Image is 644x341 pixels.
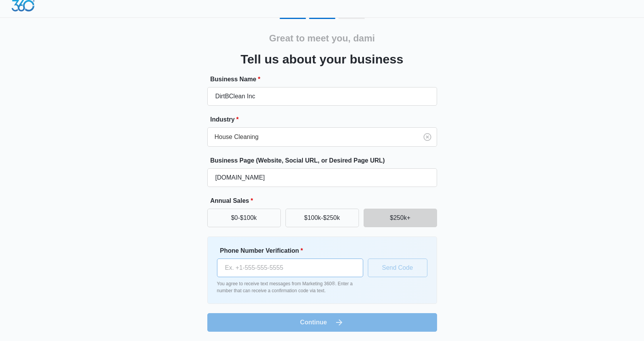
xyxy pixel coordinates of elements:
label: Business Name [210,75,440,84]
label: Annual Sales [210,196,440,206]
label: Phone Number Verification [220,246,366,255]
button: $0-$100k [207,209,281,227]
h3: Tell us about your business [241,50,403,69]
button: $250k+ [364,209,437,227]
p: You agree to receive text messages from Marketing 360®. Enter a number that can receive a confirm... [217,280,363,294]
input: Ex. +1-555-555-5555 [217,259,363,277]
input: e.g. janesplumbing.com [207,168,437,187]
label: Business Page (Website, Social URL, or Desired Page URL) [210,156,440,165]
button: Clear [421,131,434,143]
input: e.g. Jane's Plumbing [207,87,437,106]
label: Industry [210,115,440,124]
button: $100k-$250k [285,209,359,227]
h2: Great to meet you, dami [269,31,375,45]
